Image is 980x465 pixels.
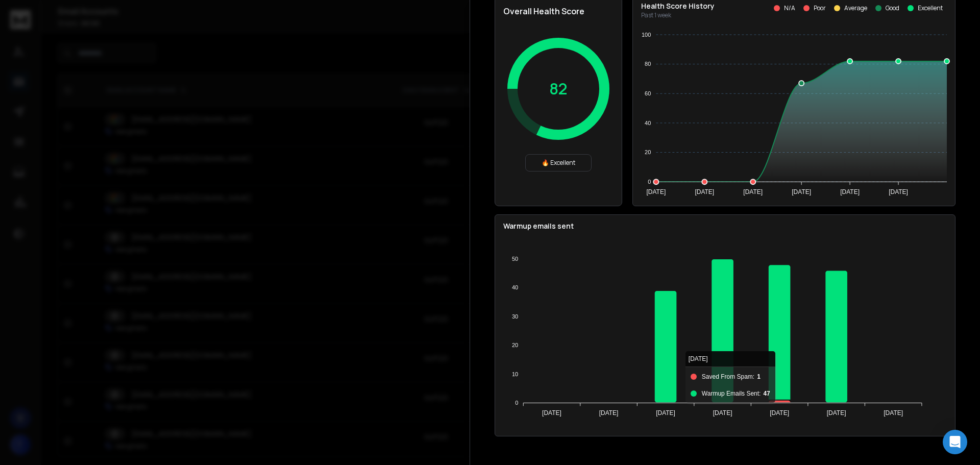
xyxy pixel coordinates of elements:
[645,90,651,96] tspan: 60
[646,188,666,195] tspan: [DATE]
[770,409,789,417] tspan: [DATE]
[503,5,614,17] h2: Overall Health Score
[792,188,811,195] tspan: [DATE]
[512,284,518,290] tspan: 40
[884,409,903,417] tspan: [DATE]
[642,32,651,38] tspan: 100
[542,409,561,417] tspan: [DATE]
[886,4,899,12] p: Good
[814,4,826,12] p: Poor
[512,256,518,262] tspan: 50
[743,188,763,195] tspan: [DATE]
[827,409,846,417] tspan: [DATE]
[512,371,518,377] tspan: 10
[641,1,715,11] p: Health Score History
[515,400,518,406] tspan: 0
[512,342,518,348] tspan: 20
[645,149,651,155] tspan: 20
[656,409,675,417] tspan: [DATE]
[641,11,715,19] p: Past 1 week
[648,179,651,185] tspan: 0
[599,409,619,417] tspan: [DATE]
[695,188,714,195] tspan: [DATE]
[918,4,943,12] p: Excellent
[889,188,908,195] tspan: [DATE]
[512,313,518,320] tspan: 30
[844,4,867,12] p: Average
[549,80,568,98] p: 82
[645,120,651,126] tspan: 40
[525,154,592,172] div: 🔥 Excellent
[645,61,651,67] tspan: 80
[784,4,795,12] p: N/A
[943,430,967,454] div: Open Intercom Messenger
[840,188,860,195] tspan: [DATE]
[713,409,732,417] tspan: [DATE]
[503,221,947,231] p: Warmup emails sent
